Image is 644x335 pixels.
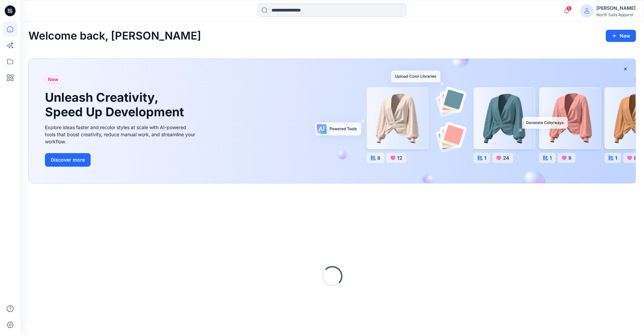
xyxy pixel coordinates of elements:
[584,8,590,14] svg: avatar
[45,124,197,145] div: Explore ideas faster and recolor styles at scale with AI-powered tools that boost creativity, red...
[596,4,636,12] div: [PERSON_NAME]
[45,153,91,167] button: Discover more
[566,6,572,11] span: 5
[596,12,636,17] div: North Sails Apparel
[48,75,58,83] span: New
[45,90,187,119] h1: Unleash Creativity, Speed Up Development
[28,30,201,42] h2: Welcome back, [PERSON_NAME]
[45,153,197,167] a: Discover more
[606,30,636,42] button: New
